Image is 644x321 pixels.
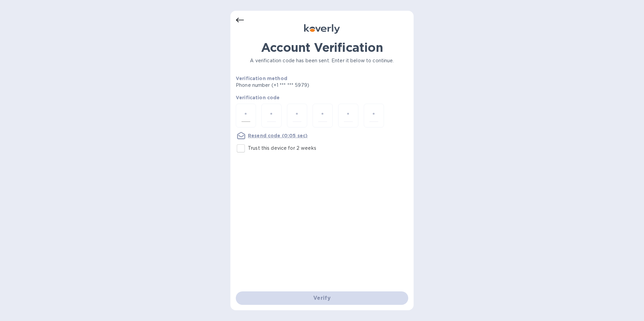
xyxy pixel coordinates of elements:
p: Verification code [236,94,408,101]
p: A verification code has been sent. Enter it below to continue. [236,57,408,64]
p: Phone number (+1 *** *** 5979) [236,82,361,89]
p: Trust this device for 2 weeks [248,145,316,152]
h1: Account Verification [236,40,408,55]
u: Resend code (0:05 sec) [248,133,308,138]
b: Verification method [236,76,287,81]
